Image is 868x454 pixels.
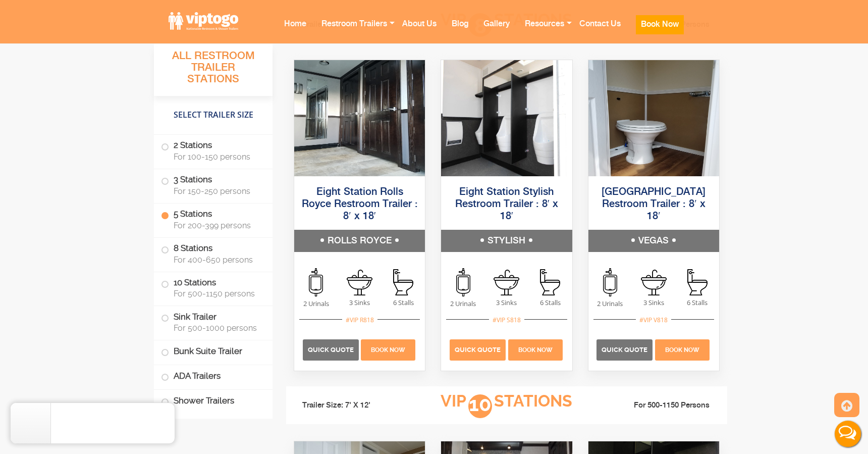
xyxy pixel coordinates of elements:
a: Quick Quote [303,345,360,354]
li: For 500-1150 Persons [612,400,720,411]
img: An image of 8 station shower outside view [441,60,572,176]
span: 10 [468,394,492,418]
label: 5 Stations [161,204,265,235]
span: 2 Urinals [588,299,632,309]
a: Blog [444,11,476,51]
img: an icon of sink [494,270,519,295]
a: Restroom Trailers [314,11,395,51]
span: Quick Quote [602,346,647,354]
h5: STYLISH [441,230,572,252]
a: Contact Us [572,11,628,51]
span: For 150-250 persons [174,186,260,196]
img: an icon of sink [347,270,372,295]
a: Book Now [654,345,711,354]
img: An image of 8 station shower outside view [588,60,719,176]
span: Quick Quote [455,346,501,354]
h5: VEGAS [588,230,719,252]
span: 3 Sinks [632,298,675,308]
span: 6 Stalls [528,298,572,308]
span: 6 Stalls [382,298,425,308]
img: An image of 8 station shower outside view [294,60,425,176]
a: Quick Quote [450,345,507,354]
span: For 200-399 persons [174,221,260,230]
a: Eight Station Rolls Royce Restroom Trailer : 8′ x 18′ [302,187,418,222]
span: For 500-1000 persons [174,323,260,333]
img: an icon of stall [393,269,413,295]
span: For 500-1150 persons [174,289,260,298]
label: Sink Trailer [161,306,265,337]
label: 10 Stations [161,272,265,303]
label: 8 Stations [161,238,265,269]
a: Book Now [507,345,564,354]
label: 2 Stations [161,135,265,166]
span: Book Now [665,346,699,354]
span: Book Now [371,346,405,354]
label: 3 Stations [161,169,265,200]
span: 3 Sinks [338,298,381,308]
h3: All Restroom Trailer Stations [154,47,273,96]
span: 2 Urinals [294,299,338,309]
label: Shower Trailers [161,390,265,412]
img: an icon of urinal [309,268,323,296]
a: Gallery [476,11,517,51]
a: Quick Quote [596,345,654,354]
label: ADA Trailers [161,365,265,387]
img: an icon of sink [641,270,667,295]
span: 3 Sinks [485,298,528,308]
h3: VIP Stations [401,392,612,420]
a: Book Now [628,11,691,56]
a: Home [277,11,314,51]
img: an icon of urinal [456,268,470,296]
a: Eight Station Stylish Restroom Trailer : 8′ x 18′ [455,187,558,222]
span: For 400-650 persons [174,255,260,264]
span: 6 Stalls [676,298,719,308]
span: 2 Urinals [441,299,484,309]
button: Live Chat [828,414,868,454]
label: Bunk Suite Trailer [161,340,265,362]
button: Book Now [636,15,684,34]
div: #VIP R818 [342,315,377,325]
img: an icon of urinal [603,268,617,296]
img: an icon of stall [687,269,708,295]
span: For 100-150 persons [174,152,260,162]
div: #VIP V818 [636,315,671,325]
div: #VIP S818 [489,315,524,325]
a: Book Now [360,345,417,354]
a: About Us [395,11,444,51]
h4: Select Trailer Size [154,100,273,130]
h5: ROLLS ROYCE [294,230,425,252]
img: an icon of stall [540,269,560,295]
span: Quick Quote [308,346,354,354]
span: Book Now [518,346,553,354]
li: Trailer Size: 7' X 12' [293,391,401,420]
a: Resources [517,11,572,51]
a: [GEOGRAPHIC_DATA] Restroom Trailer : 8′ x 18′ [602,187,706,222]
